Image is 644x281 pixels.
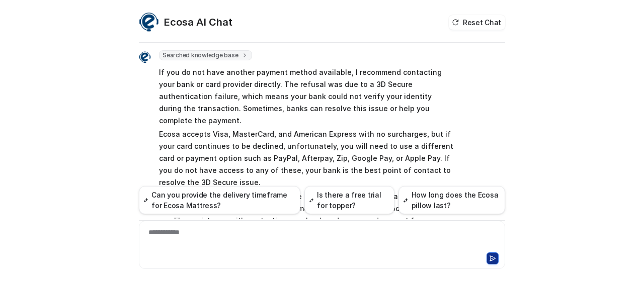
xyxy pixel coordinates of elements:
[139,51,151,63] img: Widget
[164,15,232,29] h2: Ecosa AI Chat
[159,66,453,127] p: If you do not have another payment method available, I recommend contacting your bank or card pro...
[139,12,159,32] img: Widget
[159,50,252,60] span: Searched knowledge base
[304,186,394,214] button: Is there a free trial for topper?
[449,15,505,30] button: Reset Chat
[139,186,300,214] button: Can you provide the delivery timeframe for Ecosa Mattress?
[159,128,453,189] p: Ecosa accepts Visa, MasterCard, and American Express with no surcharges, but if your card continu...
[398,186,505,214] button: How long does the Ecosa pillow last?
